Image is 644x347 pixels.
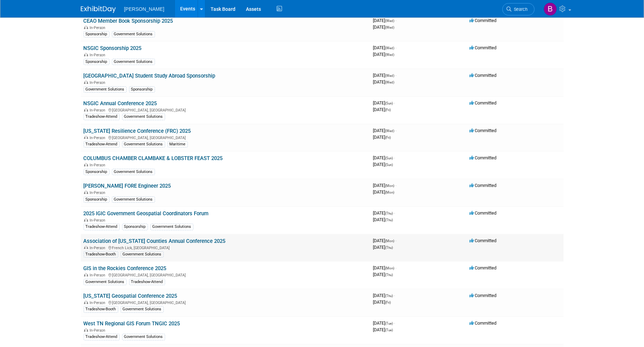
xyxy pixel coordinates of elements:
[84,73,215,79] a: [GEOGRAPHIC_DATA] Student Study Abroad Sponsorship
[84,218,88,222] img: In-Person Event
[84,86,127,93] div: Government Solutions
[84,301,88,304] img: In-Person Event
[394,320,395,326] span: -
[84,299,368,305] div: [GEOGRAPHIC_DATA], [GEOGRAPHIC_DATA]
[90,108,108,113] span: In-Person
[84,59,109,65] div: Sponsorship
[112,31,155,37] div: Government Solutions
[84,100,157,107] a: NSGIC Annual Conference 2025
[394,100,395,106] span: -
[385,74,395,78] span: (Wed)
[84,53,88,56] img: In-Person Event
[396,238,397,243] span: -
[373,210,395,216] span: [DATE]
[373,293,395,298] span: [DATE]
[129,279,165,285] div: Tradeshow-Attend
[84,128,191,134] a: [US_STATE] Resilience Conference (FRC) 2025
[470,18,497,23] span: Committed
[373,18,397,23] span: [DATE]
[470,73,497,78] span: Committed
[90,218,108,223] span: In-Person
[394,293,395,298] span: -
[385,136,391,139] span: (Fri)
[512,7,528,12] span: Search
[373,135,391,140] span: [DATE]
[90,26,108,30] span: In-Person
[385,26,395,29] span: (Wed)
[385,184,395,188] span: (Mon)
[385,246,393,250] span: (Thu)
[396,183,397,188] span: -
[112,59,155,65] div: Government Solutions
[373,155,395,160] span: [DATE]
[373,100,395,106] span: [DATE]
[90,328,108,333] span: In-Person
[90,53,108,57] span: In-Person
[122,334,165,340] div: Government Solutions
[84,245,368,250] div: French Lick, [GEOGRAPHIC_DATA]
[373,183,397,188] span: [DATE]
[385,190,395,194] span: (Mon)
[385,211,393,215] span: (Thu)
[121,251,164,258] div: Government Solutions
[84,45,142,51] a: NSGIC Sponsorship 2025
[470,238,497,243] span: Committed
[84,108,88,111] img: In-Person Event
[84,141,120,147] div: Tradeshow-Attend
[84,328,88,332] img: In-Person Event
[90,301,108,305] span: In-Person
[385,239,395,243] span: (Mon)
[396,265,397,270] span: -
[84,183,171,189] a: [PERSON_NAME] FORE Engineer 2025
[373,272,393,277] span: [DATE]
[112,196,155,203] div: Government Solutions
[373,162,393,167] span: [DATE]
[84,114,120,120] div: Tradeshow-Attend
[385,129,395,133] span: (Wed)
[90,190,108,195] span: In-Person
[470,100,497,106] span: Committed
[84,210,209,217] a: 2025 IGIC Government Geospatial Coordinators Forum
[396,73,397,78] span: -
[124,6,164,12] span: [PERSON_NAME]
[373,128,397,133] span: [DATE]
[373,189,395,195] span: [DATE]
[502,3,535,15] a: Search
[373,327,393,332] span: [DATE]
[122,224,148,230] div: Sponsorship
[84,107,368,113] div: [GEOGRAPHIC_DATA], [GEOGRAPHIC_DATA]
[373,45,397,50] span: [DATE]
[373,320,395,326] span: [DATE]
[373,79,395,85] span: [DATE]
[84,169,109,175] div: Sponsorship
[385,46,395,50] span: (Wed)
[470,128,497,133] span: Committed
[121,306,164,312] div: Government Solutions
[385,156,393,160] span: (Sun)
[81,6,116,13] img: ExhibitDay
[470,183,497,188] span: Committed
[385,294,393,298] span: (Thu)
[373,107,391,112] span: [DATE]
[84,273,88,276] img: In-Person Event
[84,251,118,258] div: Tradeshow-Booth
[394,155,395,160] span: -
[84,246,88,249] img: In-Person Event
[396,18,397,23] span: -
[90,273,108,277] span: In-Person
[84,306,118,312] div: Tradeshow-Booth
[84,155,223,161] a: COLUMBUS CHAMBER CLAMBAKE & LOBSTER FEAST 2025
[470,293,497,298] span: Committed
[84,293,177,299] a: [US_STATE] Geospatial Conference 2025
[90,246,108,250] span: In-Person
[129,86,155,93] div: Sponsorship
[84,279,127,285] div: Government Solutions
[385,321,393,325] span: (Tue)
[84,265,167,272] a: GIS in the Rockies Conference 2025
[122,114,165,120] div: Government Solutions
[90,163,108,167] span: In-Person
[544,2,557,16] img: Buse Onen
[470,265,497,270] span: Committed
[385,266,395,270] span: (Mon)
[373,299,391,305] span: [DATE]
